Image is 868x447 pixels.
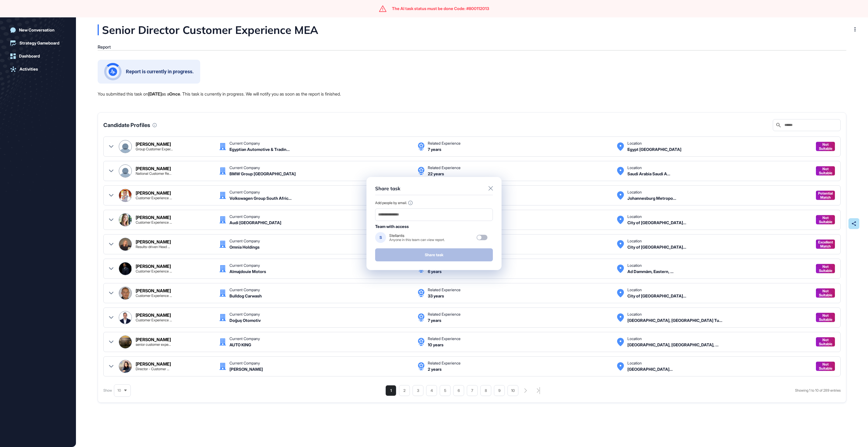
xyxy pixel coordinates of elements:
div: Stellantis [389,233,445,238]
div: Add people by email. [375,201,493,205]
div: Team with access [375,224,493,229]
div: Share task [375,186,400,192]
div: Anyone in this team can view report. [389,238,445,242]
div: S [375,232,386,243]
div: The AI task status must be done Code: #800112013 [392,6,489,11]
